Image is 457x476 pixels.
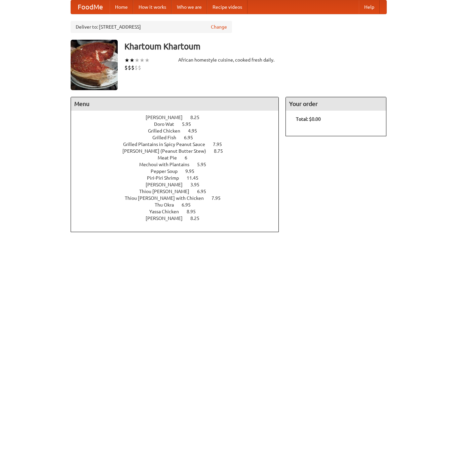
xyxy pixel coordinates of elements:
a: Pepper Soup 9.95 [151,169,207,174]
a: Home [110,0,133,14]
a: Grilled Plantains in Spicy Peanut Sauce 7.95 [123,142,234,147]
span: 5.95 [182,121,198,127]
span: Meat Pie [158,155,184,160]
span: Yassa Chicken [149,209,186,214]
span: Grilled Fish [152,135,183,140]
span: 5.95 [197,162,213,167]
span: 6.95 [184,135,200,140]
span: [PERSON_NAME] [146,216,189,221]
span: Grilled Plantains in Spicy Peanut Sauce [123,142,212,147]
span: 6.95 [182,202,197,208]
li: ★ [140,57,145,64]
span: Thiou [PERSON_NAME] with Chicken [125,195,211,201]
span: 8.25 [190,216,206,221]
a: How it works [133,0,172,14]
h4: Menu [71,97,279,111]
span: 8.95 [187,209,202,214]
a: Grilled Chicken 4.95 [148,128,210,134]
span: 8.25 [190,115,206,120]
a: FoodMe [71,0,110,14]
a: Change [211,24,227,30]
a: Piri-Piri Shrimp 11.45 [147,175,211,181]
a: Doro Wat 5.95 [154,121,203,127]
a: Recipe videos [207,0,247,14]
span: [PERSON_NAME] (Peanut Butter Stew) [122,148,213,154]
li: $ [124,64,128,71]
span: 4.95 [188,128,204,134]
a: Who we are [172,0,207,14]
li: ★ [135,57,140,64]
span: 8.75 [214,148,230,154]
span: Thiou [PERSON_NAME] [139,189,196,194]
li: ★ [124,57,129,64]
span: 11.45 [187,175,205,181]
span: Thu Okra [155,202,181,208]
li: ★ [145,57,150,64]
span: [PERSON_NAME] [146,115,189,120]
span: 9.95 [185,169,201,174]
span: 6 [185,155,194,160]
span: 6.95 [197,189,213,194]
span: [PERSON_NAME] [146,182,189,187]
span: 3.95 [190,182,206,187]
span: Pepper Soup [151,169,184,174]
a: [PERSON_NAME] 3.95 [146,182,212,187]
li: $ [138,64,141,71]
h4: Your order [286,97,386,111]
a: [PERSON_NAME] (Peanut Butter Stew) 8.75 [122,148,235,154]
span: Doro Wat [154,121,181,127]
span: 7.95 [212,195,227,201]
img: angular.jpg [71,40,118,90]
a: Thu Okra 6.95 [155,202,203,208]
span: Grilled Chicken [148,128,187,134]
li: $ [135,64,138,71]
li: ★ [129,57,135,64]
div: Deliver to: [STREET_ADDRESS] [71,21,232,33]
a: [PERSON_NAME] 8.25 [146,115,212,120]
span: Piri-Piri Shrimp [147,175,186,181]
a: Help [359,0,380,14]
a: [PERSON_NAME] 8.25 [146,216,212,221]
a: Mechoui with Plantains 5.95 [139,162,219,167]
a: Meat Pie 6 [158,155,200,160]
a: Thiou [PERSON_NAME] with Chicken 7.95 [125,195,233,201]
span: 7.95 [213,142,229,147]
div: African homestyle cuisine, cooked fresh daily. [178,57,279,63]
li: $ [128,64,131,71]
a: Yassa Chicken 8.95 [149,209,208,214]
h3: Khartoum Khartoum [124,40,387,53]
b: Total: $0.00 [296,116,321,122]
span: Mechoui with Plantains [139,162,196,167]
a: Thiou [PERSON_NAME] 6.95 [139,189,219,194]
li: $ [131,64,135,71]
a: Grilled Fish 6.95 [152,135,205,140]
